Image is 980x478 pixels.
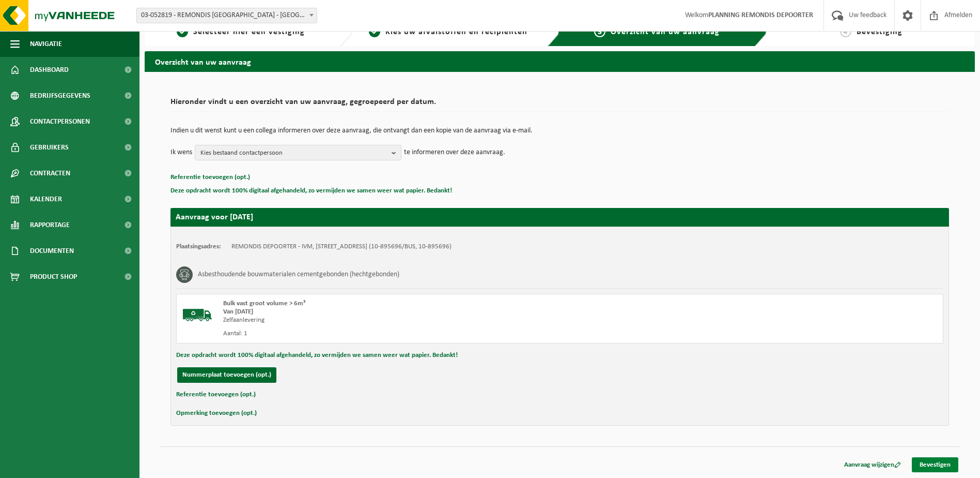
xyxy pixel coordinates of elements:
[176,407,257,420] button: Opmerking toevoegen (opt.)
[594,26,605,37] span: 3
[223,330,601,338] div: Aantal: 1
[198,266,399,283] h3: Asbesthoudende bouwmaterialen cementgebonden (hechtgebonden)
[170,127,949,135] p: Indien u dit wenst kunt u een collega informeren over deze aanvraag, die ontvangt dan een kopie v...
[357,26,539,38] a: 2Kies uw afvalstoffen en recipiënten
[150,26,332,38] a: 1Selecteer hier een vestiging
[912,457,958,472] a: Bevestigen
[170,184,452,198] button: Deze opdracht wordt 100% digitaal afgehandeld, zo vermijden we samen weer wat papier. Bedankt!
[176,243,221,250] strong: Plaatsingsadres:
[170,98,949,112] h2: Hieronder vindt u een overzicht van uw aanvraag, gegroepeerd per datum.
[223,308,253,315] strong: Van [DATE]
[708,11,813,19] strong: PLANNING REMONDIS DEPOORTER
[385,28,527,36] span: Kies uw afvalstoffen en recipiënten
[182,300,213,331] img: BL-SO-LV.png
[200,145,387,161] span: Kies bestaand contactpersoon
[836,457,909,472] a: Aanvraag wijzigen
[177,26,188,37] span: 1
[176,213,253,221] strong: Aanvraag voor [DATE]
[170,145,192,160] p: Ik wens
[30,135,69,160] span: Gebruikers
[170,171,250,184] button: Referentie toevoegen (opt.)
[176,388,256,401] button: Referentie toevoegen (opt.)
[611,28,720,36] span: Overzicht van uw aanvraag
[30,57,69,83] span: Dashboard
[30,212,70,238] span: Rapportage
[857,28,903,36] span: Bevestiging
[193,28,305,36] span: Selecteer hier een vestiging
[137,8,317,23] span: 03-052819 - REMONDIS WEST-VLAANDEREN - OOSTENDE
[30,186,62,212] span: Kalender
[404,145,505,160] p: te informeren over deze aanvraag.
[30,109,90,135] span: Contactpersonen
[840,26,851,37] span: 4
[176,349,458,362] button: Deze opdracht wordt 100% digitaal afgehandeld, zo vermijden we samen weer wat papier. Bedankt!
[30,83,90,109] span: Bedrijfsgegevens
[177,367,276,383] button: Nummerplaat toevoegen (opt.)
[223,300,305,307] span: Bulk vast groot volume > 6m³
[231,243,452,251] td: REMONDIS DEPOORTER - IVM, [STREET_ADDRESS] (10-895696/BUS, 10-895696)
[369,26,380,37] span: 2
[145,51,975,71] h2: Overzicht van uw aanvraag
[30,31,62,57] span: Navigatie
[30,238,74,264] span: Documenten
[195,145,401,160] button: Kies bestaand contactpersoon
[30,160,70,186] span: Contracten
[136,8,317,23] span: 03-052819 - REMONDIS WEST-VLAANDEREN - OOSTENDE
[223,316,601,324] div: Zelfaanlevering
[30,264,77,290] span: Product Shop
